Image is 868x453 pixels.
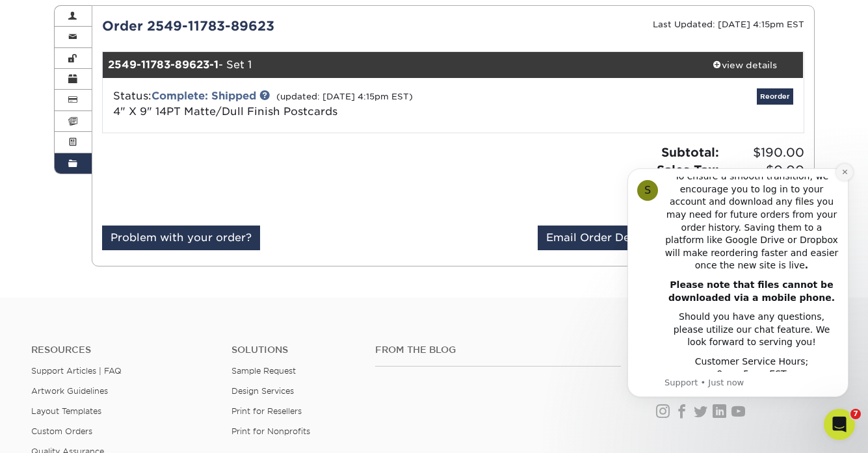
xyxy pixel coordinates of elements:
strong: 2549-11783-89623-1 [108,58,218,71]
a: Custom Orders [31,426,92,436]
h4: From the Blog [375,344,621,356]
div: Status: [103,88,570,120]
span: $190.00 [723,144,804,162]
iframe: Intercom live chat [824,409,855,440]
a: Sample Request [231,366,296,376]
span: 7 [850,409,861,419]
strong: Subtotal: [661,145,719,159]
a: Print for Nonprofits [231,426,310,436]
div: view details [687,58,804,71]
a: Design Services [231,386,294,396]
h4: Resources [31,344,212,356]
iframe: Intercom notifications message [608,149,868,418]
a: 4" X 9" 14PT Matte/Dull Finish Postcards [113,105,337,118]
small: (updated: [DATE] 4:15pm EST) [276,92,413,101]
div: - Set 1 [103,52,687,78]
a: Artwork Guidelines [31,386,108,396]
a: Support Articles | FAQ [31,366,122,376]
a: Email Order Details [538,226,661,250]
h4: Solutions [231,344,355,356]
div: Order 2549-11783-89623 [92,16,453,36]
a: Reorder [757,88,793,105]
a: Print for Resellers [231,406,302,416]
a: Problem with your order? [102,226,260,250]
small: Last Updated: [DATE] 4:15pm EST [653,19,804,29]
a: Layout Templates [31,406,101,416]
a: Complete: Shipped [151,90,256,102]
a: view details [687,52,804,78]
